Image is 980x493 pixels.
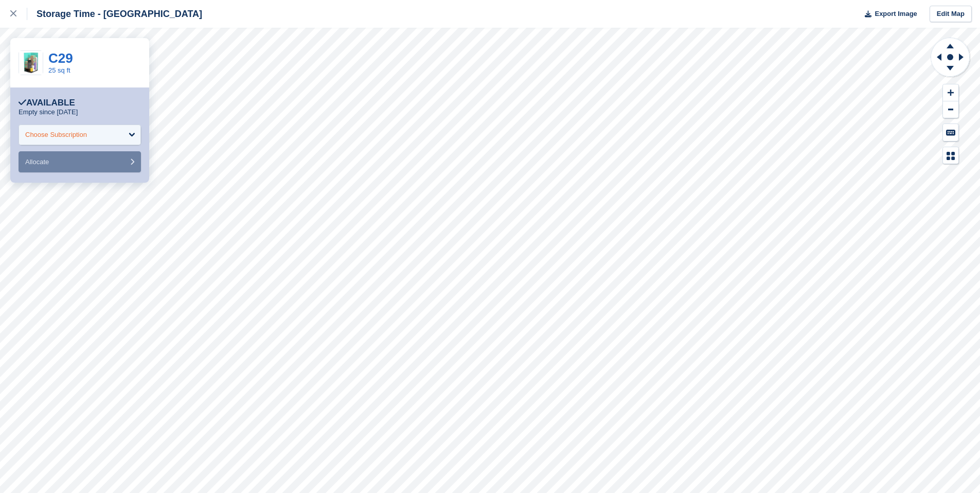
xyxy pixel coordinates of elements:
a: C29 [48,50,73,66]
button: Zoom Out [943,101,958,118]
p: Empty since [DATE] [19,108,78,116]
div: Available [19,98,75,108]
div: Storage Time - [GEOGRAPHIC_DATA] [27,8,202,20]
img: 25ft.jpg [19,51,43,75]
a: 25 sq ft [48,66,70,74]
button: Map Legend [943,147,958,164]
button: Zoom In [943,84,958,101]
button: Export Image [859,6,917,23]
span: Export Image [875,9,917,19]
button: Keyboard Shortcuts [943,124,958,141]
span: Allocate [25,158,49,166]
div: Choose Subscription [25,130,87,140]
a: Edit Map [930,6,972,23]
button: Allocate [19,151,141,172]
